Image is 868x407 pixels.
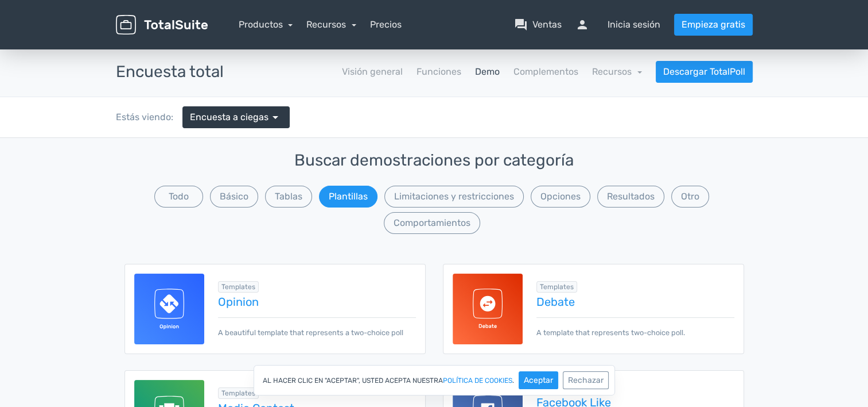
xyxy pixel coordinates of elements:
img: TotalSuite for WordPress [116,15,208,35]
a: Descargar TotalPoll [656,61,753,83]
button: Todo [154,186,203,208]
a: Back to Top [17,15,62,25]
h3: Buscar demostraciones por categoría [124,152,744,170]
div: Estás viendo: [116,110,182,124]
img: debate-template-for-totalpoll.svg [453,274,523,344]
a: Empieza gratis [674,14,753,36]
font: Inicia sesión [608,18,660,32]
button: Plantillas [319,186,377,208]
button: Otro [671,186,709,208]
button: Tablas [265,186,312,208]
font: . [512,377,514,384]
span: Red [178,152,691,166]
h3: Encuesta total [116,63,224,81]
font: Al hacer clic en "Aceptar", usted acepta nuestra [263,377,443,384]
a: Visión general [342,65,403,79]
a: Our support team is ready to answer your questions! [5,56,150,76]
span: Encuesta a ciegas [190,110,268,124]
button: Aceptar [519,371,558,389]
a: Encuesta a ciegas arrow_drop_down [182,106,290,128]
button: Limitaciones y restricciones [384,186,524,208]
button: Rechazar [563,371,609,389]
span: persona [575,18,603,32]
span: Browse all in Templates [218,281,259,293]
a: Opinion [218,295,415,308]
span: arrow_drop_down [268,110,282,124]
button: Comportamientos [384,212,480,234]
a: Demo [475,65,500,79]
div: 20.27% [287,172,304,178]
span: question_answer [514,18,528,32]
a: Complementos [513,65,578,79]
div: 10.48% [236,272,254,277]
span: Orange [178,202,691,216]
a: Funciones [417,65,461,79]
div: 12.84% [248,222,266,228]
font: Ventas [532,18,562,32]
a: Política de cookies [443,377,512,384]
button: Resultados [597,186,664,208]
a: TotalPoll [17,25,50,35]
a: Recursos [592,66,642,77]
span: Purple [178,252,691,266]
p: What's your favorite color? [170,23,698,37]
button: Básico [210,186,258,208]
a: question_answerVentas [514,18,562,32]
div: 24.53% [309,123,326,128]
p: A beautiful template that represents a two-choice poll [218,317,415,338]
a: Precios [370,18,402,32]
div: 31.87% [346,74,363,79]
span: Browse all in Templates [536,281,577,293]
a: Recursos [306,19,356,30]
a: Productos [239,19,293,30]
a: Admin Dashboard [17,46,85,56]
span: Green [178,103,691,117]
button: Opciones [531,186,590,208]
a: Debate [536,295,734,308]
p: A template that represents two-choice poll. [536,317,734,338]
a: Did you like the demo? [17,77,103,87]
a: Browse demos by category [17,36,117,45]
span: Blue [178,53,691,67]
img: opinion-template-for-totalpoll.svg [134,274,205,344]
a: personaInicia sesión [575,18,660,32]
div: Outline [5,5,168,15]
